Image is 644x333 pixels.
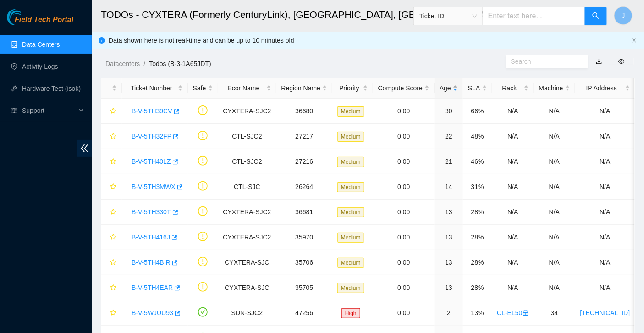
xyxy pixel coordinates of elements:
[218,149,276,174] td: CTL-SJC2
[534,300,575,326] td: 34
[132,183,176,190] a: B-V-5TH3MWX
[337,283,364,293] span: Medium
[132,158,171,165] a: B-V-5TH40LZ
[497,309,529,316] a: CL-EL50lock
[106,179,117,194] button: star
[110,259,116,266] span: star
[575,99,635,124] td: N/A
[198,257,208,266] span: exclamation-circle
[492,275,534,300] td: N/A
[435,124,463,149] td: 22
[435,250,463,275] td: 13
[435,99,463,124] td: 30
[575,250,635,275] td: N/A
[435,149,463,174] td: 21
[373,225,435,250] td: 0.00
[337,132,364,142] span: Medium
[276,124,333,149] td: 27217
[575,275,635,300] td: N/A
[534,99,575,124] td: N/A
[585,7,607,25] button: search
[132,133,171,140] a: B-V-5TH32FP
[435,225,463,250] td: 13
[77,140,92,157] span: double-left
[534,275,575,300] td: N/A
[110,310,116,317] span: star
[337,258,364,268] span: Medium
[622,10,625,22] span: J
[463,275,492,300] td: 28%
[218,250,276,275] td: CYXTERA-SJC
[373,250,435,275] td: 0.00
[511,56,576,67] input: Search
[276,225,333,250] td: 35970
[492,99,534,124] td: N/A
[110,183,116,191] span: star
[218,174,276,200] td: CTL-SJC
[106,104,117,118] button: star
[143,60,145,67] span: /
[534,149,575,174] td: N/A
[373,149,435,174] td: 0.00
[132,233,170,241] a: B-V-5TH416J
[15,16,73,24] span: Field Tech Portal
[373,200,435,225] td: 0.00
[373,124,435,149] td: 0.00
[11,107,17,114] span: read
[7,17,73,28] a: Akamai TechnologiesField Tech Portal
[22,85,81,92] a: Hardware Test (isok)
[22,41,60,48] a: Data Centers
[337,157,364,167] span: Medium
[463,225,492,250] td: 28%
[110,209,116,216] span: star
[435,174,463,200] td: 14
[198,232,208,241] span: exclamation-circle
[492,250,534,275] td: N/A
[276,200,333,225] td: 36681
[618,58,625,65] span: eye
[373,99,435,124] td: 0.00
[132,259,171,266] a: B-V-5TH4BIR
[218,225,276,250] td: CYXTERA-SJC2
[463,124,492,149] td: 48%
[463,99,492,124] td: 66%
[276,149,333,174] td: 27216
[218,200,276,225] td: CYXTERA-SJC2
[483,7,585,25] input: Enter text here...
[110,158,116,166] span: star
[419,9,477,23] span: Ticket ID
[110,284,116,292] span: star
[110,133,116,140] span: star
[632,38,637,44] button: close
[589,54,609,69] button: download
[575,174,635,200] td: N/A
[276,300,333,326] td: 47256
[580,309,630,316] a: [TECHNICAL_ID]
[463,174,492,200] td: 31%
[435,275,463,300] td: 13
[534,124,575,149] td: N/A
[110,108,116,115] span: star
[198,105,208,115] span: exclamation-circle
[198,156,208,166] span: exclamation-circle
[492,124,534,149] td: N/A
[492,149,534,174] td: N/A
[106,255,117,270] button: star
[106,230,117,244] button: star
[534,174,575,200] td: N/A
[435,300,463,326] td: 2
[106,205,117,219] button: star
[132,284,173,291] a: B-V-5TH4EAR
[373,174,435,200] td: 0.00
[463,300,492,326] td: 13%
[463,149,492,174] td: 46%
[198,181,208,191] span: exclamation-circle
[373,300,435,326] td: 0.00
[337,233,364,243] span: Medium
[575,200,635,225] td: N/A
[276,174,333,200] td: 26264
[337,207,364,217] span: Medium
[534,225,575,250] td: N/A
[534,200,575,225] td: N/A
[575,124,635,149] td: N/A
